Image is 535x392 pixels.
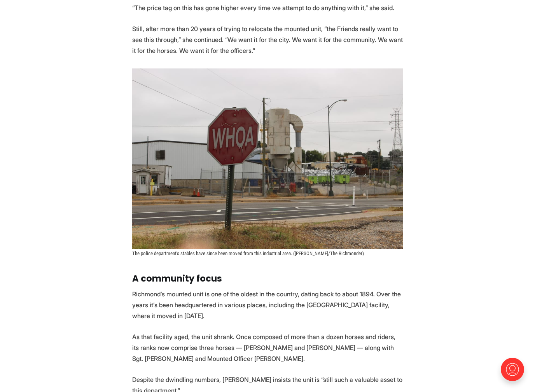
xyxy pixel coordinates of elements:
p: Richmond’s mounted unit is one of the oldest in the country, dating back to about 1894. Over the ... [132,289,403,321]
p: Still, after more than 20 years of trying to relocate the mounted unit, “the Friends really want ... [132,23,403,56]
p: “The price tag on this has gone higher every time we attempt to do anything with it,” she said. [132,2,403,13]
strong: A community focus [132,272,222,285]
p: As that facility aged, the unit shrank. Once composed of more than a dozen horses and riders, its... [132,331,403,364]
span: The police department's stables have since been moved from this industrial area. ([PERSON_NAME]/T... [132,250,364,256]
iframe: portal-trigger [494,354,535,392]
